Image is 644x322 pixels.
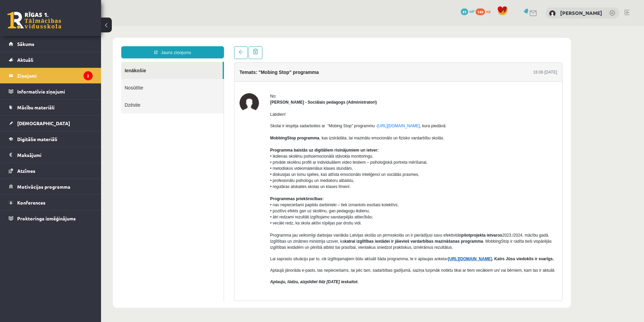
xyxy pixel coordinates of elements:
img: Ričards Jēgers [549,10,556,17]
a: 41 mP [461,8,475,14]
i: 2 [84,71,93,80]
p: Lai saprastu situāciju par to, cik izglītojamajiem būtu aktuāli šāda programma, te ir aptaujas an... [169,230,456,236]
span: [DEMOGRAPHIC_DATA] [17,120,70,126]
a: Konferences [9,195,93,210]
strong: - . Katrs Jūsu viedoklis ir svarīgs. [346,231,453,235]
a: Rīgas 1. Tālmācības vidusskola [7,12,61,29]
span: Mācību materiāli [17,104,55,110]
a: Digitālie materiāli [9,131,93,147]
a: Ienākošie [20,36,122,53]
a: Motivācijas programma [9,179,93,194]
a: [DEMOGRAPHIC_DATA] [9,115,93,131]
a: Sākums [9,36,93,52]
b: Programmas priekšrocības: [169,170,223,175]
legend: Ziņojumi [17,68,93,83]
a: Maksājumi [9,147,93,163]
span: mP [469,8,475,14]
a: Atzīmes [9,163,93,179]
b: MobbingStop programma [169,110,218,114]
a: Nosūtītie [20,53,123,70]
span: 149 [476,8,485,15]
strong: [PERSON_NAME] - Sociālais pedagogs (Administratori) [169,74,276,79]
span: 41 [461,8,468,15]
b: pilotprojekta ietvaros [360,207,401,212]
div: 16:06 [DATE] [432,43,456,49]
a: Ziņojumi2 [9,68,93,83]
a: Informatīvie ziņojumi [9,84,93,99]
a: Proktoringa izmēģinājums [9,211,93,226]
a: Jauns ziņojums [20,20,123,32]
span: Motivācijas programma [17,184,70,190]
a: [URL][DOMAIN_NAME] [347,231,391,235]
span: Sākums [17,41,34,47]
em: Aptauju, lūdzu, aizpildiet līdz [DATE] ieskaitot. [169,253,257,258]
p: Labdien! [169,85,456,91]
p: Skolai ir iespēja sadarboties ar "Mobing Stop" programmu - , kura piedāvā: , kas izstrādāta, lai ... [169,97,456,224]
span: Aktuāli [17,57,33,63]
h4: Temats: "Mobing Stop" programma [138,44,218,49]
span: Konferences [17,199,45,206]
span: xp [486,8,490,14]
a: Aktuāli [9,52,93,68]
legend: Maksājumi [17,147,93,163]
legend: Informatīvie ziņojumi [17,84,93,99]
a: 149 xp [476,8,494,14]
img: Dagnija Gaubšteina - Sociālais pedagogs [138,67,158,87]
a: Dzēstie [20,70,123,87]
span: Digitālie materiāli [17,136,57,142]
div: No: [169,67,456,73]
b: katrai izglītības iestādei ir jāievieš vardarbības mazināšanas programma [244,213,382,218]
a: [URL][DOMAIN_NAME] [276,98,319,102]
a: [PERSON_NAME] [560,9,602,16]
b: Programma balstās uz digitāliem risinājumiem un ietver: [169,122,278,127]
a: Mācību materiāli [9,100,93,115]
p: Aptaujā jānorāda e-pasts, tas nepieciešams, lai pēc tam, sadarbības gadījumā, saziņa turpmāk noti... [169,241,456,247]
span: Atzīmes [17,168,35,174]
span: Proktoringa izmēģinājums [17,215,76,221]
